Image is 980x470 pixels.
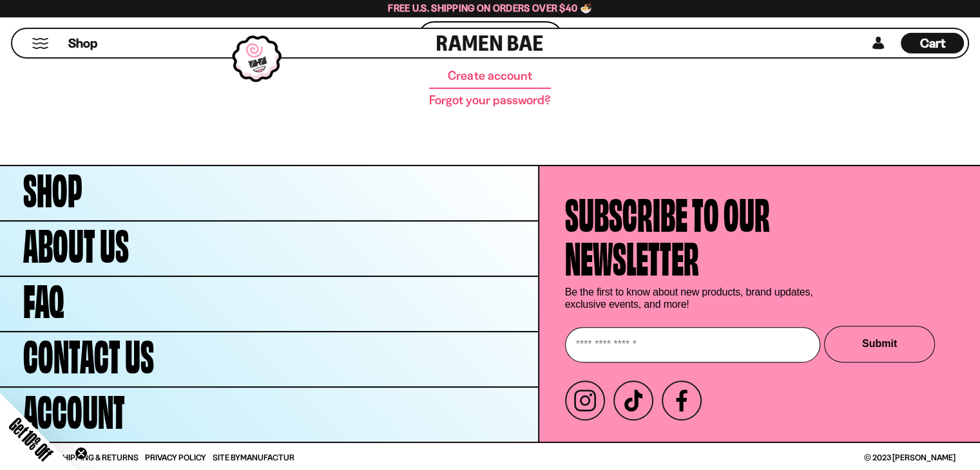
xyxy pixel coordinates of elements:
[23,276,64,319] span: FAQ
[23,220,129,264] span: About Us
[6,414,56,464] span: Get 10% Off
[565,327,820,362] input: Enter your email
[429,94,551,107] a: Forgot your password?
[213,453,294,462] span: Site By
[145,453,206,462] a: Privacy Policy
[57,453,139,462] a: Shipping & Returns
[448,70,532,82] a: Create account
[23,165,82,209] span: Shop
[565,189,770,277] h4: Subscribe to our newsletter
[388,2,592,14] span: Free U.S. Shipping on Orders over $40 🍜
[75,447,88,460] button: Close teaser
[32,38,49,49] button: Mobile Menu Trigger
[920,35,945,51] span: Cart
[23,331,154,375] span: Contact Us
[68,33,97,53] a: Shop
[68,35,97,52] span: Shop
[240,452,294,462] a: Manufactur
[23,386,125,430] span: Account
[824,326,935,362] button: Submit
[864,453,956,462] span: © 2023 [PERSON_NAME]
[901,29,964,57] div: Cart
[565,286,823,310] p: Be the first to know about new products, brand updates, exclusive events, and more!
